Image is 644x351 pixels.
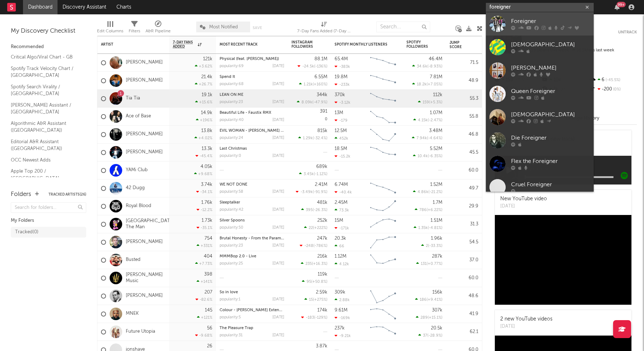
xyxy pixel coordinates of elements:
span: 1.35k [418,226,428,230]
div: 4.05k [201,164,212,169]
span: 34.6k [417,65,427,69]
span: +16.3 % [313,262,326,266]
div: 1.07M [430,111,442,115]
a: Cruel Foreigner [486,175,594,199]
div: 0 [291,108,327,125]
span: 8.09k [302,100,312,104]
div: -233k [335,82,350,87]
a: Future Utopia [126,329,155,335]
button: Filter by Instagram Followers [320,41,327,48]
div: [DATE] [272,64,284,68]
input: Search for folders... [11,202,86,213]
span: +222 % [314,226,326,230]
div: -35.1 % [197,225,212,230]
div: +15.6 % [195,100,212,104]
div: popularity: 23 [220,100,243,104]
span: -248 [304,244,313,248]
span: -47.9 % [313,100,326,104]
div: 60.0 [450,274,478,282]
div: 46.8 [450,130,478,139]
div: 404 [204,254,212,259]
div: Recommended [11,43,86,51]
a: Editorial A&R Assistant ([GEOGRAPHIC_DATA]) [11,138,79,153]
a: Royal Blood [126,203,151,209]
span: -1.12 % [315,172,326,176]
div: 1.73k [202,218,212,223]
a: EVIL WOMAN - [PERSON_NAME] Remix [220,129,292,133]
span: -136 % [315,65,326,69]
div: ( ) [300,243,327,248]
div: 37.0 [450,256,478,265]
div: [DEMOGRAPHIC_DATA] [511,111,590,119]
div: Filters [129,27,140,36]
div: MMMBop 2.0 - Live [220,254,284,258]
div: -200 [589,85,637,94]
span: 7.94k [417,136,427,140]
div: -179 [335,118,348,123]
span: 1.29k [303,136,313,140]
div: 29.9 [450,202,478,211]
svg: Chart title [367,72,399,90]
span: -8.93 % [428,65,441,69]
span: -21.2 % [429,190,441,194]
span: -26.3 % [314,208,326,212]
div: popularity: 68 [220,82,244,86]
div: 2.45M [335,200,348,205]
a: Queen Foreigner [486,82,594,106]
span: 786 [419,208,427,212]
div: ( ) [298,136,327,140]
div: [DATE] [272,262,284,266]
div: 88.1M [314,57,327,61]
a: [PERSON_NAME] [126,78,163,84]
a: MNEK [126,311,139,317]
span: +50.8 % [312,280,326,284]
div: Folders [11,190,31,199]
span: 395 [306,208,313,212]
svg: Chart title [367,233,399,251]
div: ( ) [302,279,327,284]
button: 99+ [615,4,620,10]
a: [PERSON_NAME] [486,59,594,82]
div: Silver Spoons [220,219,284,223]
div: [DATE] [272,100,284,104]
div: 31.3 [450,220,478,229]
div: 71.5 [450,58,478,67]
div: Brutal Honesty - From the Paramount+ Series ‘Grease: Rise of the Pink Ladies' [220,237,284,240]
a: Tracked(0) [11,227,86,238]
div: 1.7M [433,200,442,205]
a: YAMi Club [126,167,148,173]
div: 12.5M [335,128,347,133]
div: ( ) [416,261,442,266]
div: 48.6 [450,292,478,300]
div: popularity: 25 [220,262,243,266]
div: [DATE] [272,190,284,194]
div: 48.9 [450,76,478,85]
div: 45.5 [450,148,478,157]
div: Beautiful Life - Faustix RMX [220,111,284,115]
div: popularity: 42 [220,208,243,212]
a: MMMBop 2.0 - Live [220,254,256,258]
svg: Chart title [367,287,399,305]
span: -45.5 % [604,78,620,82]
div: popularity: 50 [220,226,243,230]
a: [PERSON_NAME] [126,131,163,137]
svg: Chart title [367,54,399,72]
div: 19.8M [335,75,348,79]
div: -3.12k [335,100,350,105]
a: Brutal Honesty - From the Paramount+ Series ‘Grease: Rise of the Pink [DEMOGRAPHIC_DATA]' [220,237,397,240]
button: Filter by Jump Score [471,41,478,48]
div: -12.2 % [197,207,212,212]
svg: Chart title [367,215,399,233]
div: Last Christmas [220,147,284,151]
div: [DATE] [500,203,547,210]
a: Ace of Base [126,113,151,120]
a: [PERSON_NAME] [126,293,163,299]
div: Tracked ( 0 ) [15,228,38,237]
a: Colour - [PERSON_NAME] Extended Mix [220,308,294,312]
div: 309k [335,290,345,295]
button: Tracked Artists(26) [49,193,86,196]
button: Untrack [618,29,637,36]
div: Artist [101,42,155,47]
div: Queen Foreigner [511,87,590,96]
div: ( ) [412,64,442,69]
